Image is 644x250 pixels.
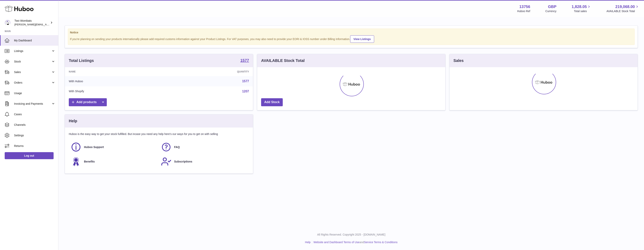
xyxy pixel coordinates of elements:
span: 1,828.05 [572,4,587,9]
a: 1207 [242,90,249,93]
strong: Notice [70,31,633,34]
span: Benefits [84,160,95,163]
span: Subscriptions [174,160,192,163]
td: With Shopify [65,86,166,96]
a: Service Terms & Conditions [364,241,398,244]
a: Add Stock [261,98,283,106]
span: Cases [14,112,55,116]
a: Benefits [71,156,157,167]
div: If you're planning on sending your products internationally please add required customs informati... [70,35,633,43]
h3: AVAILABLE Stock Total [261,58,305,63]
a: Help [305,241,311,244]
h3: Total Listings [69,58,94,63]
a: Log out [5,152,54,159]
a: Website and Dashboard Terms of Use [314,241,360,244]
span: Settings [14,134,55,137]
img: alan@twowombats.com [5,20,11,26]
span: Returns [14,144,55,148]
span: FAQ [174,145,180,149]
h3: Help [69,118,77,124]
span: Stock [14,60,51,63]
strong: 1577 [240,58,249,62]
p: All Rights Reserved. Copyright 2025 - [DOMAIN_NAME] [62,233,641,237]
th: Name [65,67,166,76]
strong: 13756 [519,4,530,9]
div: Currency [545,9,557,13]
div: Huboo Ref [517,9,530,13]
span: Channels [14,123,55,127]
div: Two Wombats [14,19,49,26]
a: 219,068.00 AVAILABLE Stock Total [606,4,639,13]
li: and [312,240,398,244]
a: 1,828.05 Total sales [572,4,591,13]
span: Invoicing and Payments [14,102,51,106]
a: 1577 [242,79,249,83]
span: [PERSON_NAME][EMAIL_ADDRESS][DOMAIN_NAME] [14,23,78,26]
a: FAQ [161,142,247,152]
span: Total sales [574,9,591,13]
a: Add products [69,98,107,106]
span: Listings [14,49,51,53]
p: Huboo is the easy way to get your stock fulfilled. But incase you need any help here's our ways f... [69,132,249,136]
a: Huboo Support [71,142,157,152]
span: Usage [14,91,55,95]
span: Huboo Support [84,145,104,149]
span: 219,068.00 [615,4,635,9]
a: View Listings [350,35,374,43]
a: Subscriptions [161,156,247,167]
span: Sales [14,70,51,74]
h3: Sales [453,58,464,63]
th: Quantity [166,67,253,76]
span: Orders [14,81,51,85]
span: My Dashboard [14,39,55,42]
strong: GBP [548,4,556,9]
span: AVAILABLE Stock Total [606,9,639,13]
a: 1577 [240,58,249,63]
td: With Huboo [65,76,166,86]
